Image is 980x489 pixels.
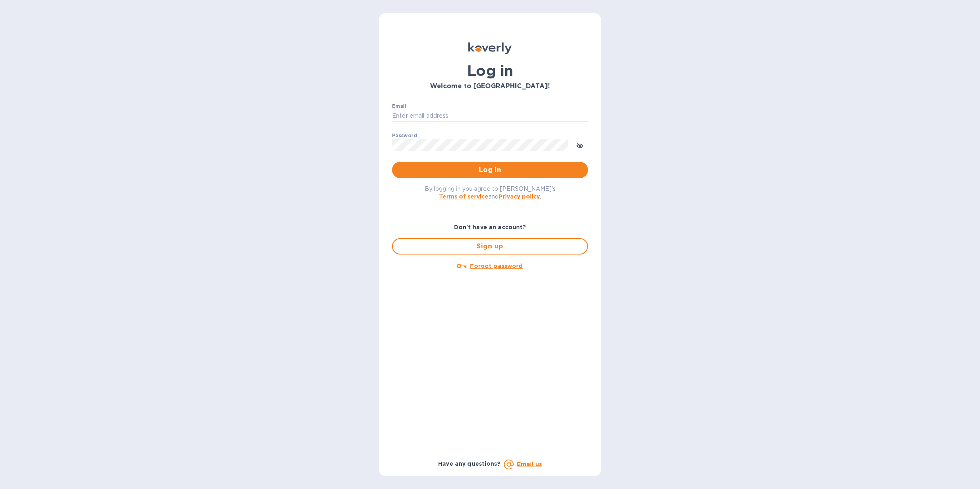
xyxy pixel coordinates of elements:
[399,165,581,175] span: Log in
[468,42,512,54] img: Koverly
[439,193,488,200] a: Terms of service
[454,224,526,230] b: Don't have an account?
[392,62,588,79] h1: Log in
[392,104,406,109] label: Email
[392,110,588,122] input: Enter email address
[425,185,556,200] span: By logging in you agree to [PERSON_NAME]'s and .
[392,162,588,178] button: Log in
[392,133,417,138] label: Password
[399,241,581,251] span: Sign up
[438,460,501,467] b: Have any questions?
[392,238,588,255] button: Sign up
[470,263,523,269] u: Forgot password
[517,461,542,467] a: Email us
[572,137,588,153] button: toggle password visibility
[499,193,540,200] a: Privacy policy
[392,83,588,90] h3: Welcome to [GEOGRAPHIC_DATA]!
